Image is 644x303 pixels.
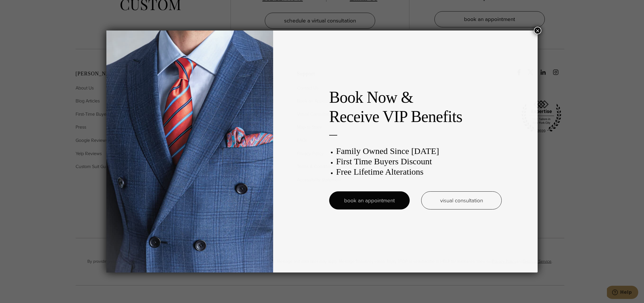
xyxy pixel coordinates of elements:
[13,4,25,9] span: Help
[336,167,502,177] h3: Free Lifetime Alterations
[534,27,541,34] button: Close
[336,146,502,156] h3: Family Owned Since [DATE]
[421,191,502,209] a: visual consultation
[329,88,502,126] h2: Book Now & Receive VIP Benefits
[336,156,502,167] h3: First Time Buyers Discount
[329,191,410,209] a: book an appointment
